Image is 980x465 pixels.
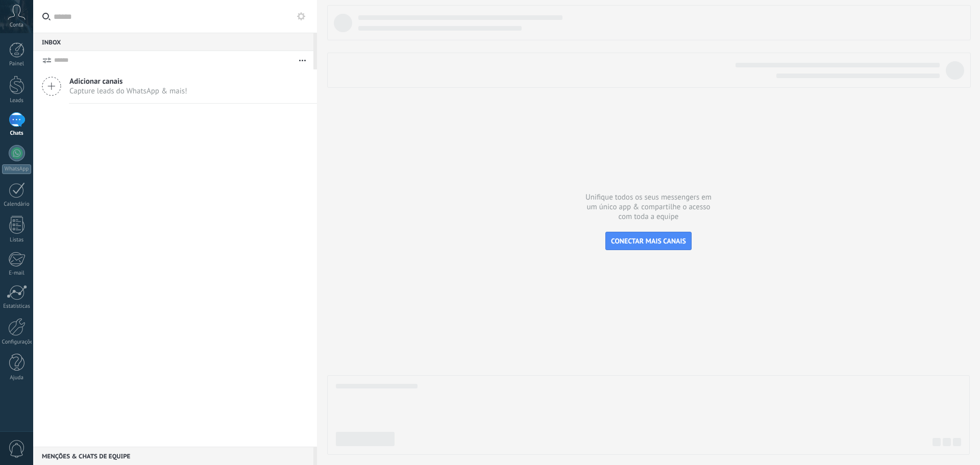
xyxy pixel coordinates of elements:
[2,375,32,381] div: Ajuda
[2,130,32,137] div: Chats
[2,303,32,310] div: Estatísticas
[2,97,32,104] div: Leads
[2,201,32,208] div: Calendário
[2,61,32,67] div: Painel
[33,447,313,465] div: Menções & Chats de equipe
[69,86,187,96] span: Capture leads do WhatsApp & mais!
[2,270,32,277] div: E-mail
[33,33,313,51] div: Inbox
[2,164,31,174] div: WhatsApp
[69,77,187,86] span: Adicionar canais
[2,339,32,346] div: Configurações
[2,237,32,243] div: Listas
[10,22,23,29] span: Conta
[605,232,692,250] button: CONECTAR MAIS CANAIS
[611,236,686,246] span: CONECTAR MAIS CANAIS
